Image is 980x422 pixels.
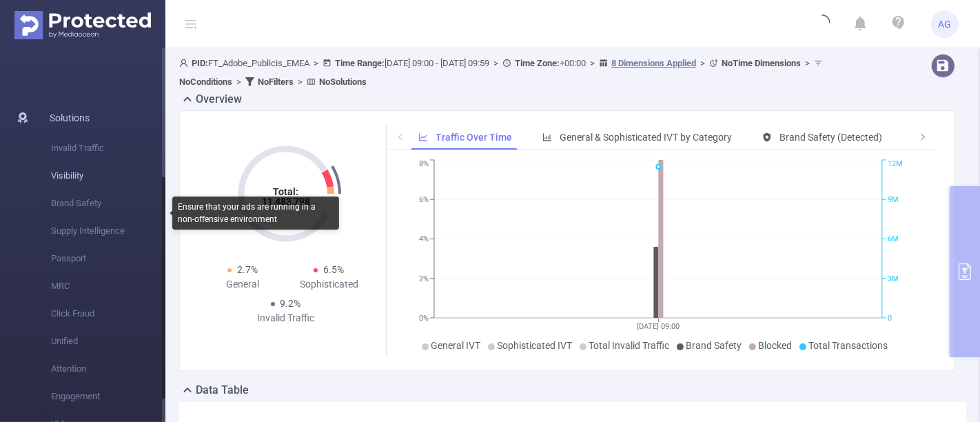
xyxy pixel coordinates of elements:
[51,328,165,355] span: Unified
[179,58,826,87] span: FT_Adobe_Publicis_EMEA [DATE] 09:00 - [DATE] 09:59 +00:00
[809,340,888,351] span: Total Transactions
[286,277,373,292] div: Sophisticated
[196,91,242,108] h2: Overview
[237,264,258,275] span: 2.7%
[258,77,294,87] b: No Filters
[888,314,892,323] tspan: 0
[335,58,385,68] b: Time Range:
[542,132,552,142] i: icon: bar-chart
[515,58,560,68] b: Time Zone:
[919,132,927,141] i: icon: right
[888,195,899,204] tspan: 9M
[611,58,696,68] u: 8 Dimensions Applied
[172,197,339,230] div: Ensure that your ads are running in a non-offensive environment
[51,162,165,190] span: Visibility
[696,58,709,68] span: >
[722,58,801,68] b: No Time Dimensions
[418,132,428,142] i: icon: line-chart
[51,355,165,383] span: Attention
[498,340,573,351] span: Sophisticated IVT
[323,264,344,275] span: 6.5%
[51,190,165,217] span: Brand Safety
[589,340,670,351] span: Total Invalid Traffic
[489,58,502,68] span: >
[280,298,301,309] span: 9.2%
[51,134,165,162] span: Invalid Traffic
[232,77,245,87] span: >
[419,314,429,323] tspan: 0%
[294,77,307,87] span: >
[50,104,90,132] span: Solutions
[436,132,512,143] span: Traffic Over Time
[192,58,208,68] b: PID:
[801,58,814,68] span: >
[759,340,793,351] span: Blocked
[309,58,323,68] span: >
[939,10,952,38] span: AG
[179,59,192,68] i: icon: user
[779,132,882,143] span: Brand Safety (Detected)
[431,340,481,351] span: General IVT
[419,195,429,204] tspan: 6%
[814,14,830,34] i: icon: loading
[637,322,680,331] tspan: [DATE] 09:00
[51,217,165,245] span: Supply Intelligence
[686,340,742,351] span: Brand Safety
[560,132,732,143] span: General & Sophisticated IVT by Category
[51,245,165,272] span: Passport
[396,132,405,141] i: icon: left
[888,160,903,169] tspan: 12M
[243,311,329,325] div: Invalid Traffic
[319,77,367,87] b: No Solutions
[51,300,165,328] span: Click Fraud
[586,58,599,68] span: >
[179,77,232,87] b: No Conditions
[51,383,165,410] span: Engagement
[199,277,286,292] div: General
[196,382,249,399] h2: Data Table
[273,186,298,197] tspan: Total:
[419,160,429,169] tspan: 8%
[419,274,429,283] tspan: 2%
[14,11,151,39] img: Protected Media
[888,274,899,283] tspan: 3M
[419,235,429,244] tspan: 4%
[51,272,165,300] span: MRC
[888,235,899,244] tspan: 6M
